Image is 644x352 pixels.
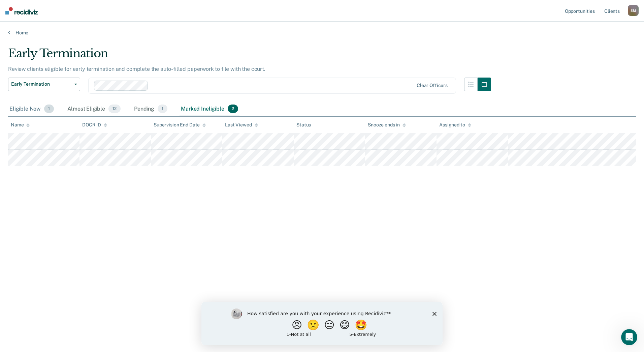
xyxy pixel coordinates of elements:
[628,5,639,16] div: S M
[44,105,54,113] span: 1
[628,5,639,16] button: SM
[66,102,122,117] div: Almost Eligible12
[11,81,72,87] span: Early Termination
[439,122,471,128] div: Assigned to
[296,122,311,128] div: Status
[108,105,121,113] span: 12
[8,78,80,91] button: Early Termination
[8,66,265,72] p: Review clients eligible for early termination and complete the auto-filled paperwork to file with...
[180,102,239,117] div: Marked Ineligible2
[368,122,406,128] div: Snooze ends in
[417,83,448,88] div: Clear officers
[133,102,169,117] div: Pending1
[82,122,107,128] div: DOCR ID
[5,7,38,14] img: Recidiviz
[228,105,238,113] span: 2
[154,122,206,128] div: Supervision End Date
[8,30,636,36] a: Home
[158,105,167,113] span: 1
[8,102,55,117] div: Eligible Now1
[225,122,258,128] div: Last Viewed
[621,329,637,345] iframe: Intercom live chat
[8,47,491,66] div: Early Termination
[201,302,443,345] iframe: Survey by Kim from Recidiviz
[11,122,30,128] div: Name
